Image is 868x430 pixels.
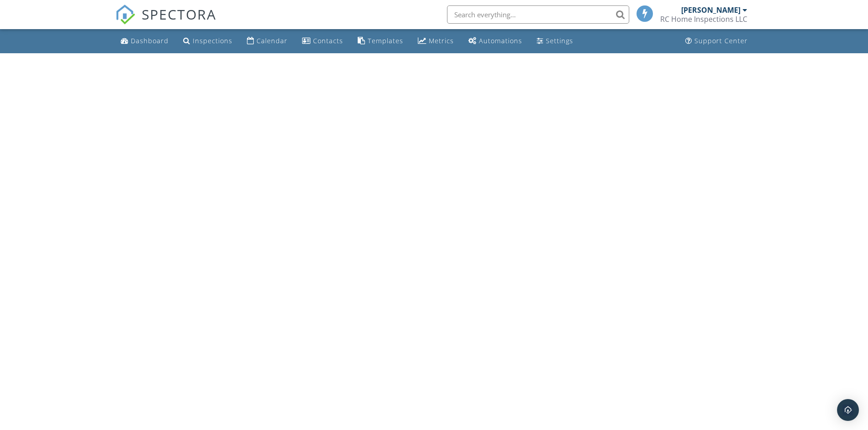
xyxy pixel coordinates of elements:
div: Contacts [313,36,343,45]
div: [PERSON_NAME] [681,5,740,15]
div: Support Center [694,36,748,45]
a: Templates [354,33,407,50]
div: RC Home Inspections LLC [660,15,747,24]
a: Calendar [243,33,291,50]
input: Search everything... [447,5,629,24]
div: Calendar [257,36,288,45]
div: Dashboard [131,36,169,45]
div: Metrics [429,36,454,45]
span: SPECTORA [142,5,216,24]
div: Templates [368,36,403,45]
div: Automations [479,36,522,45]
a: Inspections [180,33,236,50]
a: SPECTORA [115,12,216,31]
a: Dashboard [117,33,172,50]
a: Automations (Basic) [465,33,526,50]
a: Settings [533,33,577,50]
div: Open Intercom Messenger [837,399,859,421]
div: Settings [546,36,573,45]
a: Support Center [682,33,751,50]
div: Inspections [193,36,232,45]
a: Contacts [298,33,347,50]
img: The Best Home Inspection Software - Spectora [115,5,135,25]
a: Metrics [414,33,457,50]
